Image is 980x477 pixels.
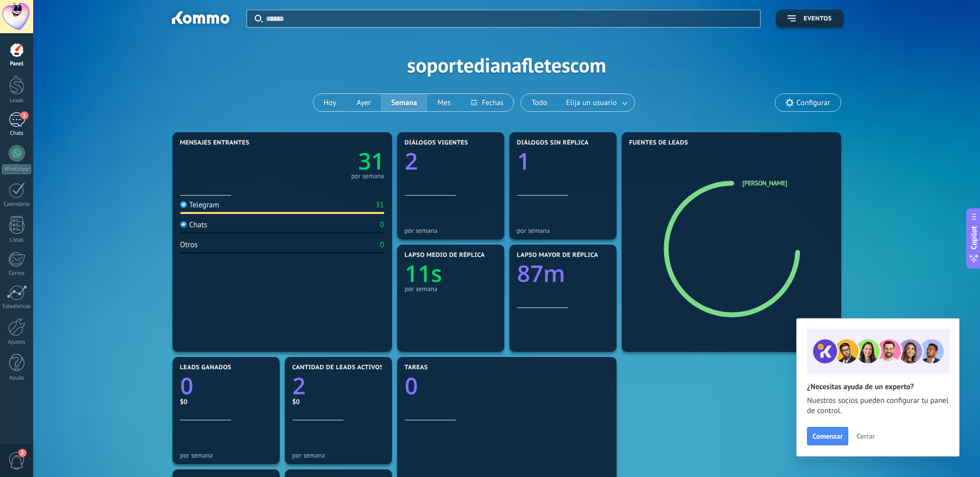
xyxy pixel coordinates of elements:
div: Otros [180,240,198,250]
span: Comenzar [813,433,843,440]
text: 2 [292,370,306,401]
span: Cerrar [856,433,875,440]
span: Eventos [803,15,831,22]
div: 31 [376,200,384,210]
div: por semana [351,174,384,179]
span: Diálogos sin réplica [517,139,589,147]
span: Leads ganados [180,364,232,371]
div: Leads [2,98,32,104]
text: 0 [180,370,193,401]
text: 11s [405,258,442,289]
div: Panel [2,61,32,67]
button: Elija un usuario [557,94,634,111]
span: Nuestros socios pueden configurar tu panel de control. [807,396,949,416]
a: 87m [517,258,609,289]
button: Hoy [313,94,347,111]
div: por semana [517,227,609,234]
div: por semana [405,227,497,234]
div: Listas [2,237,32,244]
text: 2 [405,146,418,177]
span: 1 [20,111,29,120]
span: Copilot [969,226,979,250]
div: Correo [2,270,32,277]
div: Ayuda [2,375,32,381]
span: 2 [18,449,27,457]
button: Comenzar [807,427,848,445]
button: Ayer [347,94,381,111]
button: Eventos [776,10,843,28]
div: Telegram [180,200,219,210]
button: Fechas [461,94,513,111]
span: Configurar [796,99,830,107]
div: Ajustes [2,339,32,346]
text: 1 [517,146,530,177]
img: Chats [180,221,187,228]
a: 0 [180,370,272,401]
div: por semana [405,285,497,293]
a: 0 [405,370,609,401]
span: Lapso mayor de réplica [517,252,598,259]
span: Tareas [405,364,428,371]
a: [PERSON_NAME] [743,179,787,187]
span: Elija un usuario [564,96,619,110]
div: Chats [2,130,32,137]
div: Chats [180,220,208,230]
div: Calendario [2,201,32,208]
a: 31 [282,146,384,177]
button: Semana [381,94,427,111]
button: Cerrar [852,428,879,444]
div: 0 [380,240,384,250]
text: 87m [517,258,565,289]
text: 31 [358,146,384,177]
span: Lapso medio de réplica [405,252,485,259]
a: 2 [292,370,384,401]
div: por semana [180,451,272,459]
button: Mes [427,94,461,111]
div: 0 [380,220,384,230]
div: $0 [292,397,384,406]
div: WhatsApp [2,164,31,174]
div: por semana [292,451,384,459]
button: Todo [521,94,557,111]
span: Fuentes de leads [629,139,689,147]
text: 0 [405,370,418,401]
div: $0 [180,397,272,406]
div: Estadísticas [2,303,32,310]
span: Cantidad de leads activos [292,364,384,371]
img: Telegram [180,201,187,208]
h2: ¿Necesitas ayuda de un experto? [807,382,949,392]
span: Mensajes entrantes [180,139,250,147]
span: Diálogos vigentes [405,139,469,147]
